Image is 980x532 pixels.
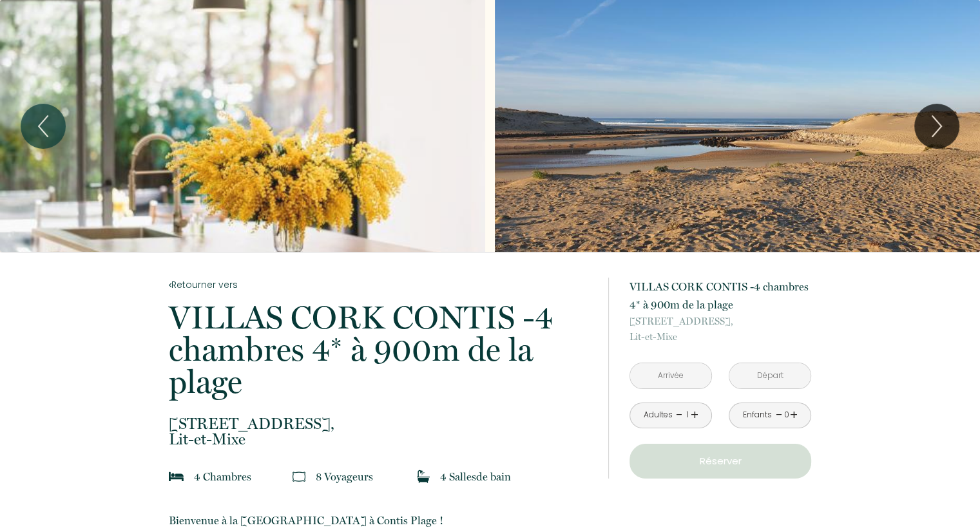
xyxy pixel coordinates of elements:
[169,301,591,398] p: VILLAS CORK CONTIS -4 chambres 4* à 900m de la plage
[630,363,711,388] input: Arrivée
[914,104,959,149] button: Next
[293,470,305,483] img: guests
[634,453,807,469] p: Réserver
[775,405,782,425] a: -
[676,405,683,425] a: -
[316,468,373,486] p: 8 Voyageur
[169,511,591,529] p: Bienvenue à la [GEOGRAPHIC_DATA] à Contis Plage !
[790,405,798,425] a: +
[169,416,591,447] p: Lit-et-Mixe
[684,409,691,421] div: 1
[21,104,66,149] button: Previous
[643,409,672,421] div: Adultes
[783,409,790,421] div: 0
[169,278,591,292] a: Retourner vers
[169,416,591,432] span: [STREET_ADDRESS],
[440,468,511,486] p: 4 Salle de bain
[743,409,772,421] div: Enfants
[194,468,251,486] p: 4 Chambre
[629,444,811,479] button: Réserver
[629,314,811,345] p: Lit-et-Mixe
[691,405,698,425] a: +
[629,314,811,329] span: [STREET_ADDRESS],
[629,278,811,314] p: VILLAS CORK CONTIS -4 chambres 4* à 900m de la plage
[729,363,811,388] input: Départ
[369,470,373,483] span: s
[472,470,476,483] span: s
[247,470,251,483] span: s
